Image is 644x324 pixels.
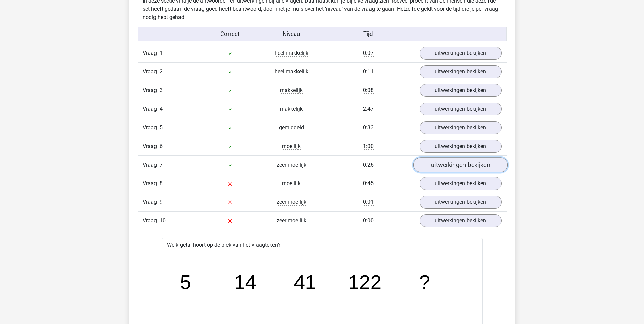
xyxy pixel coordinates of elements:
span: 0:01 [363,199,374,206]
a: uitwerkingen bekijken [420,65,502,78]
a: uitwerkingen bekijken [420,196,502,209]
tspan: 122 [349,272,382,294]
span: Vraag [143,217,160,225]
a: uitwerkingen bekijken [413,157,507,172]
span: 0:45 [363,180,374,187]
a: uitwerkingen bekijken [420,47,502,60]
span: 8 [160,180,163,187]
span: moeilijk [282,143,301,150]
span: Vraag [143,49,160,57]
tspan: ? [420,272,431,294]
tspan: 14 [234,272,257,294]
span: 0:26 [363,161,374,168]
span: 2 [160,68,163,75]
a: uitwerkingen bekijken [420,121,502,134]
tspan: 5 [180,272,191,294]
span: 0:08 [363,87,374,94]
span: 0:00 [363,217,374,224]
span: gemiddeld [279,124,304,131]
span: 0:07 [363,50,374,57]
span: makkelijk [280,106,303,112]
a: uitwerkingen bekijken [420,214,502,227]
span: 2:47 [363,106,374,112]
span: 0:11 [363,68,374,75]
span: 1:00 [363,143,374,150]
span: 5 [160,124,163,131]
a: uitwerkingen bekijken [420,177,502,190]
span: 3 [160,87,163,93]
span: Vraag [143,198,160,206]
div: Correct [199,30,261,38]
span: makkelijk [280,87,303,94]
span: 0:33 [363,124,374,131]
a: uitwerkingen bekijken [420,84,502,97]
span: zeer moeilijk [277,199,306,206]
span: zeer moeilijk [277,217,306,224]
span: Vraag [143,161,160,169]
span: heel makkelijk [275,68,308,75]
span: 9 [160,199,163,205]
span: Vraag [143,124,160,132]
span: 1 [160,50,163,56]
div: Tijd [322,30,414,38]
div: Niveau [261,30,322,38]
span: Vraag [143,179,160,188]
span: 7 [160,161,163,168]
span: zeer moeilijk [277,161,306,168]
span: 4 [160,106,163,112]
tspan: 41 [294,272,316,294]
a: uitwerkingen bekijken [420,103,502,115]
span: heel makkelijk [275,50,308,57]
span: Vraag [143,105,160,113]
span: Vraag [143,68,160,76]
span: Vraag [143,142,160,150]
span: 10 [160,217,166,224]
a: uitwerkingen bekijken [420,140,502,153]
span: Vraag [143,86,160,94]
span: 6 [160,143,163,149]
span: moeilijk [282,180,301,187]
